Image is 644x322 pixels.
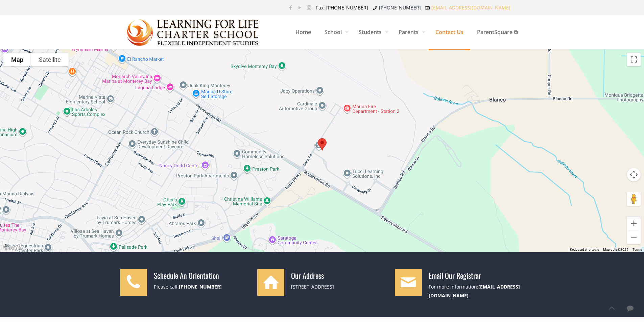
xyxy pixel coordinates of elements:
[127,15,260,49] a: Learning for Life Charter School
[429,22,470,42] span: Contact Us
[318,22,352,42] span: School
[633,248,642,251] a: Terms (opens in new tab)
[179,283,222,290] a: [PHONE_NUMBER]
[627,192,641,206] button: Drag Pegman onto the map to open Street View
[291,271,387,280] h4: Our Address
[291,282,387,291] div: [STREET_ADDRESS]
[470,22,524,42] span: ParentSquare ⧉
[570,247,599,252] button: Keyboard shortcuts
[3,53,31,66] button: Show street map
[296,4,304,11] a: YouTube icon
[2,243,24,252] a: Open this area in Google Maps (opens a new window)
[352,15,392,49] a: Students
[627,230,641,244] button: Zoom out
[127,16,260,49] img: Contact Us
[289,15,318,49] a: Home
[154,282,249,291] div: Please call:
[603,248,628,251] span: Map data ©2025
[392,22,429,42] span: Parents
[31,53,69,66] button: Show satellite imagery
[289,22,318,42] span: Home
[287,4,294,11] a: Facebook icon
[318,15,352,49] a: School
[431,4,510,11] a: [EMAIL_ADDRESS][DOMAIN_NAME]
[306,4,313,11] a: Instagram icon
[604,301,619,315] a: Back to top icon
[470,15,524,49] a: ParentSquare ⧉
[424,4,431,11] i: mail
[627,217,641,230] button: Zoom in
[429,15,470,49] a: Contact Us
[429,282,524,300] div: For more information:
[429,271,524,280] h4: Email Our Registrar
[154,271,249,280] h4: Schedule An Orientation
[627,168,641,181] button: Map camera controls
[2,243,24,252] img: Google
[372,4,378,11] i: phone
[352,22,392,42] span: Students
[379,4,421,11] a: [PHONE_NUMBER]
[627,53,641,66] button: Toggle fullscreen view
[392,15,429,49] a: Parents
